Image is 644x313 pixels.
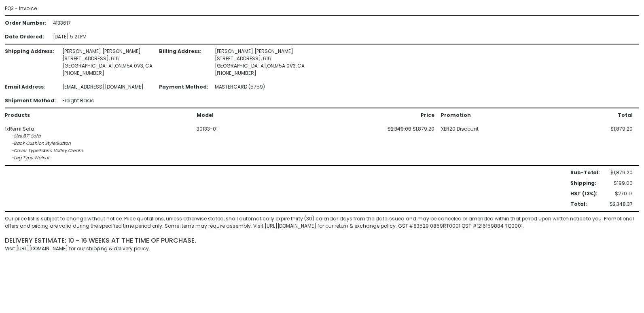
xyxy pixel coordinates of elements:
[62,83,153,91] div: [EMAIL_ADDRESS][DOMAIN_NAME]
[5,112,190,119] div: Products
[610,201,633,208] div: $2,348.37
[5,97,56,104] div: Shipment Method :
[5,236,196,245] span: delivery estimate: 10 - 16 weeks at the time of purchase.
[215,83,305,91] div: MASTERCARD (5759)
[11,133,190,140] div: - Size : 87" Sofa
[5,83,56,91] div: Email Address :
[618,112,633,119] div: Total
[570,201,600,208] div: Total :
[53,33,87,40] div: [DATE] 5:21 PM
[5,19,47,27] div: Order Number :
[11,147,190,154] div: - Cover Type : Fabric Valley Cream
[441,112,534,119] div: Promotion
[5,215,639,230] div: Our price list is subject to change without notice. Price quotations, unless otherwise stated, sh...
[610,190,633,197] div: $270.17
[53,19,87,27] div: 4133617
[610,169,633,176] div: $1,879.20
[62,48,153,77] div: [PERSON_NAME] [PERSON_NAME] [STREET_ADDRESS] , 616 [GEOGRAPHIC_DATA] , ON , M5A 0V3 , CA
[610,125,633,162] div: $1,879.20
[215,48,305,77] div: [PERSON_NAME] [PERSON_NAME] [STREET_ADDRESS] , 616 [GEOGRAPHIC_DATA] , ON , M5A 0V3 , CA
[570,169,600,176] div: Sub-Total :
[421,112,434,119] div: Price
[570,190,600,197] div: HST (13%) :
[11,154,190,162] div: - Leg Type : Walnut
[388,125,434,162] div: $1,879.20
[5,125,190,133] div: 1 x Remi Sofa
[11,140,190,147] div: - Back Cushion Style : Button
[610,180,633,187] div: $199.00
[570,180,600,187] div: Shipping :
[215,70,305,77] div: [PHONE_NUMBER]
[159,83,208,91] div: Payment Method :
[197,125,289,133] div: 30133-01
[197,112,289,119] div: Model
[441,125,534,162] div: XER20 Discount
[5,48,56,77] div: Shipping Address :
[5,33,47,40] div: Date Ordered :
[62,70,153,77] div: [PHONE_NUMBER]
[388,125,411,132] span: $2,349.00
[5,245,639,252] div: Visit [URL][DOMAIN_NAME] for our shipping & delivery policy.
[62,97,153,104] div: Freight Basic
[5,5,639,252] div: EQ3 - Invoice
[159,48,208,77] div: Billing Address :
